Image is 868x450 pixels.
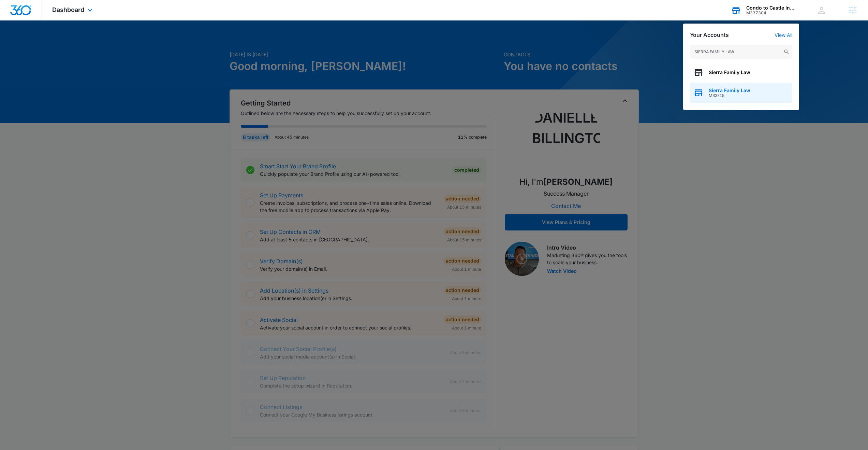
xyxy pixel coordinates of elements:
div: account name [746,5,796,11]
span: M33745 [709,93,750,98]
h2: Your Accounts [690,32,729,38]
input: Search Accounts [690,45,792,59]
a: View All [775,32,792,38]
button: Sierra Family Law [690,62,792,83]
span: Dashboard [52,6,84,13]
span: Sierra Family Law [709,70,750,75]
button: Sierra Family LawM33745 [690,83,792,103]
div: account id [746,11,796,15]
span: Sierra Family Law [709,88,750,93]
